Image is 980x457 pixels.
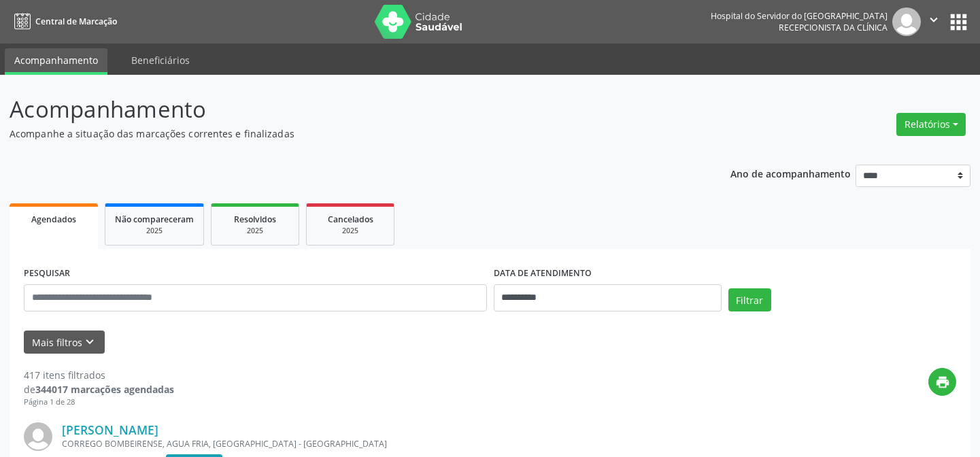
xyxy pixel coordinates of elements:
[35,16,117,27] span: Central de Marcação
[779,22,888,33] span: Recepcionista da clínica
[24,263,70,284] label: PESQUISAR
[62,422,158,437] a: [PERSON_NAME]
[10,92,682,126] p: Acompanhamento
[711,10,888,22] div: Hospital do Servidor do [GEOGRAPHIC_DATA]
[10,126,682,141] p: Acompanhe a situação das marcações correntes e finalizadas
[24,396,174,408] div: Página 1 de 28
[316,226,384,236] div: 2025
[221,226,289,236] div: 2025
[10,10,117,33] a: Central de Marcação
[234,214,276,225] span: Resolvidos
[24,382,174,396] div: de
[896,113,966,136] button: Relatórios
[730,165,851,182] p: Ano de acompanhamento
[24,331,105,354] button: Mais filtroskeyboard_arrow_down
[82,335,97,350] i: keyboard_arrow_down
[921,7,947,36] button: 
[5,48,107,75] a: Acompanhamento
[122,48,199,72] a: Beneficiários
[24,422,52,451] img: img
[935,375,950,390] i: print
[947,10,970,34] button: apps
[115,226,194,236] div: 2025
[35,383,174,396] strong: 344017 marcações agendadas
[328,214,373,225] span: Cancelados
[892,7,921,36] img: img
[928,368,956,396] button: print
[494,263,592,284] label: DATA DE ATENDIMENTO
[62,438,752,450] div: CORREGO BOMBEIRENSE, AGUA FRIA, [GEOGRAPHIC_DATA] - [GEOGRAPHIC_DATA]
[31,214,76,225] span: Agendados
[728,288,771,311] button: Filtrar
[115,214,194,225] span: Não compareceram
[24,368,174,382] div: 417 itens filtrados
[926,12,941,27] i: 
